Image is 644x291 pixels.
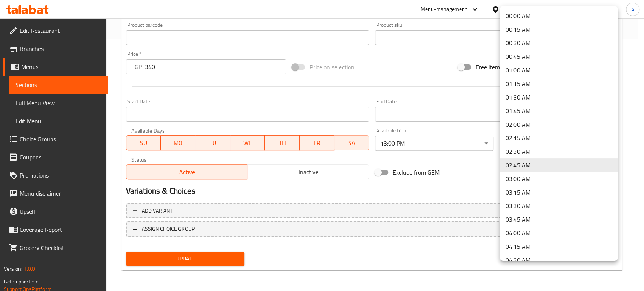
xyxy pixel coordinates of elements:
[500,23,618,36] li: 00:15 AM
[500,158,618,172] li: 02:45 AM
[500,199,618,213] li: 03:30 AM
[500,226,618,240] li: 04:00 AM
[500,131,618,145] li: 02:15 AM
[500,213,618,226] li: 03:45 AM
[500,90,618,104] li: 01:30 AM
[500,172,618,185] li: 03:00 AM
[500,145,618,158] li: 02:30 AM
[500,36,618,50] li: 00:30 AM
[500,185,618,199] li: 03:15 AM
[500,9,618,23] li: 00:00 AM
[500,118,618,131] li: 02:00 AM
[500,63,618,77] li: 01:00 AM
[500,240,618,253] li: 04:15 AM
[500,104,618,118] li: 01:45 AM
[500,253,618,267] li: 04:30 AM
[500,50,618,63] li: 00:45 AM
[500,77,618,90] li: 01:15 AM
